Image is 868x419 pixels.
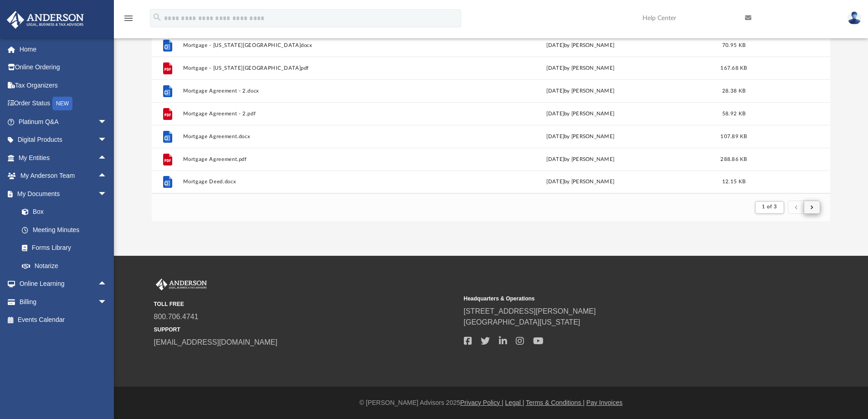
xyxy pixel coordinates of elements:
[505,399,524,406] a: Legal |
[449,41,712,49] div: [DATE] by [PERSON_NAME]
[123,13,134,24] i: menu
[98,275,116,294] span: arrow_drop_up
[52,97,72,110] div: NEW
[13,239,112,257] a: Forms Library
[98,185,116,203] span: arrow_drop_down
[6,275,116,293] a: Online Learningarrow_drop_up
[6,40,121,58] a: Home
[6,76,121,94] a: Tax Organizers
[720,65,747,70] span: 167.68 KB
[449,132,712,140] div: [DATE] by [PERSON_NAME]
[98,293,116,311] span: arrow_drop_down
[183,179,445,185] button: Mortgage Deed.docx
[6,113,121,131] a: Platinum Q&Aarrow_drop_down
[6,311,121,329] a: Events Calendar
[183,156,445,162] button: Mortgage Agreement.pdf
[6,58,121,77] a: Online Ordering
[4,11,87,29] img: Anderson Advisors Platinum Portal
[722,179,745,184] span: 12.15 KB
[720,156,747,161] span: 288.86 KB
[154,326,457,334] small: SUPPORT
[114,398,868,408] div: © [PERSON_NAME] Advisors 2025
[449,87,712,95] div: [DATE] by [PERSON_NAME]
[152,32,831,193] div: grid
[847,11,861,25] img: User Pic
[154,279,209,290] img: Anderson Advisors Platinum Portal
[152,12,162,22] i: search
[183,134,445,140] button: Mortgage Agreement.docx
[449,109,712,118] div: [DATE] by [PERSON_NAME]
[13,257,116,275] a: Notarize
[6,94,121,113] a: Order StatusNEW
[183,111,445,117] button: Mortgage Agreement - 2.pdf
[464,307,596,315] a: [STREET_ADDRESS][PERSON_NAME]
[98,167,116,186] span: arrow_drop_up
[449,64,712,72] div: [DATE] by [PERSON_NAME]
[449,155,712,163] div: [DATE] by [PERSON_NAME]
[586,399,622,406] a: Pay Invoices
[13,221,116,239] a: Meeting Minutes
[98,113,116,131] span: arrow_drop_down
[154,300,457,308] small: TOLL FREE
[722,111,745,116] span: 58.92 KB
[720,134,747,139] span: 107.89 KB
[722,42,745,47] span: 70.95 KB
[98,149,116,167] span: arrow_drop_up
[755,201,784,214] button: 1 of 3
[154,313,199,321] a: 800.706.4741
[464,318,580,326] a: [GEOGRAPHIC_DATA][US_STATE]
[722,88,745,93] span: 28.38 KB
[13,203,112,221] a: Box
[6,167,116,185] a: My Anderson Teamarrow_drop_up
[6,293,121,311] a: Billingarrow_drop_down
[526,399,585,406] a: Terms & Conditions |
[449,178,712,186] div: [DATE] by [PERSON_NAME]
[123,17,134,24] a: menu
[6,131,121,149] a: Digital Productsarrow_drop_down
[154,338,277,346] a: [EMAIL_ADDRESS][DOMAIN_NAME]
[460,399,503,406] a: Privacy Policy |
[464,295,767,303] small: Headquarters & Operations
[6,149,121,167] a: My Entitiesarrow_drop_up
[762,204,777,209] span: 1 of 3
[183,65,445,71] button: Mortgage - [US_STATE][GEOGRAPHIC_DATA]pdf
[6,185,116,203] a: My Documentsarrow_drop_down
[183,88,445,94] button: Mortgage Agreement - 2.docx
[98,131,116,150] span: arrow_drop_down
[183,42,445,48] button: Mortgage - [US_STATE][GEOGRAPHIC_DATA]docx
